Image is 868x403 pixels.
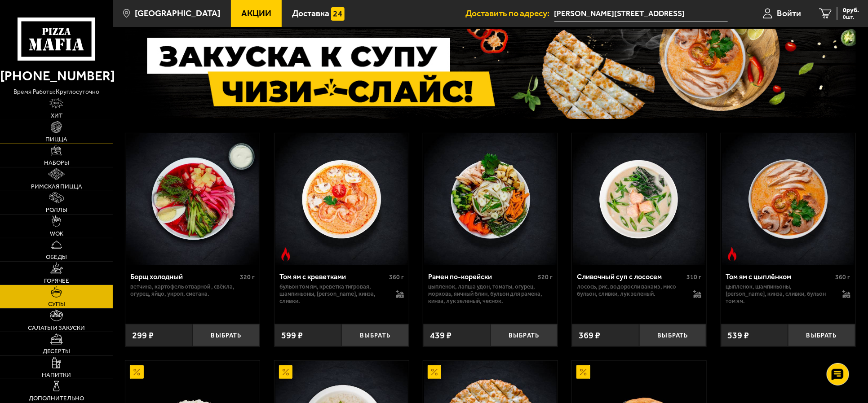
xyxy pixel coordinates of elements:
span: 320 г [240,273,255,281]
input: Ваш адрес доставки [554,5,728,22]
span: Хит [51,113,62,118]
button: Выбрать [341,324,409,346]
img: Острое блюдо [726,247,739,261]
p: ветчина, картофель отварной , свёкла, огурец, яйцо, укроп, сметана. [130,283,255,298]
div: Сливочный суп с лососем [577,272,684,281]
img: Рамен по-корейски [424,133,557,266]
span: Доставка [292,9,329,18]
span: 0 шт. [843,14,859,20]
p: цыпленок, шампиньоны, [PERSON_NAME], кинза, сливки, бульон том ям. [726,283,833,305]
button: Выбрать [193,324,260,346]
p: бульон том ям, креветка тигровая, шампиньоны, [PERSON_NAME], кинза, сливки. [279,283,387,305]
a: Острое блюдоТом ям с креветками [275,133,409,266]
span: Невский проспект, 60 [554,5,728,22]
img: 15daf4d41897b9f0e9f617042186c801.svg [331,7,345,21]
span: WOK [50,231,63,237]
span: [GEOGRAPHIC_DATA] [135,9,220,18]
img: Том ям с цыплёнком [722,133,855,266]
img: Акционный [130,365,143,379]
span: 539 ₽ [728,331,749,340]
a: Острое блюдоТом ям с цыплёнком [721,133,855,266]
div: Рамен по-корейски [428,272,536,281]
div: Том ям с креветками [279,272,387,281]
div: Том ям с цыплёнком [726,272,833,281]
span: 310 г [686,273,701,281]
img: Акционный [279,365,292,379]
span: Доставить по адресу: [466,9,554,18]
button: Выбрать [491,324,558,346]
span: Напитки [42,372,71,378]
img: Акционный [428,365,441,379]
span: Супы [48,301,65,307]
span: Пицца [45,136,67,142]
span: 520 г [538,273,553,281]
span: Дополнительно [29,395,84,401]
span: 369 ₽ [579,331,600,340]
span: 299 ₽ [132,331,154,340]
span: Римская пицца [31,184,82,189]
span: 0 руб. [843,7,859,13]
img: Борщ холодный [126,133,259,266]
img: Том ям с креветками [275,133,408,266]
a: Сливочный суп с лососем [572,133,706,266]
img: Острое блюдо [279,247,292,261]
span: Акции [241,9,271,18]
img: Сливочный суп с лососем [573,133,705,266]
span: 439 ₽ [430,331,452,340]
span: 360 г [836,273,850,281]
p: цыпленок, лапша удон, томаты, огурец, морковь, яичный блин, бульон для рамена, кинза, лук зеленый... [428,283,553,305]
p: лосось, рис, водоросли вакамэ, мисо бульон, сливки, лук зеленый. [577,283,684,298]
span: Роллы [46,207,67,213]
span: Обеды [46,254,67,260]
div: Борщ холодный [130,272,238,281]
span: 360 г [389,273,404,281]
a: Рамен по-корейски [423,133,558,266]
button: Выбрать [788,324,855,346]
a: Борщ холодный [125,133,260,266]
span: Горячее [44,278,69,284]
span: Десерты [43,348,70,354]
img: Акционный [576,365,590,379]
span: 599 ₽ [281,331,303,340]
span: Салаты и закуски [28,325,85,331]
span: Войти [777,9,801,18]
span: Наборы [44,160,69,166]
button: Выбрать [639,324,707,346]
